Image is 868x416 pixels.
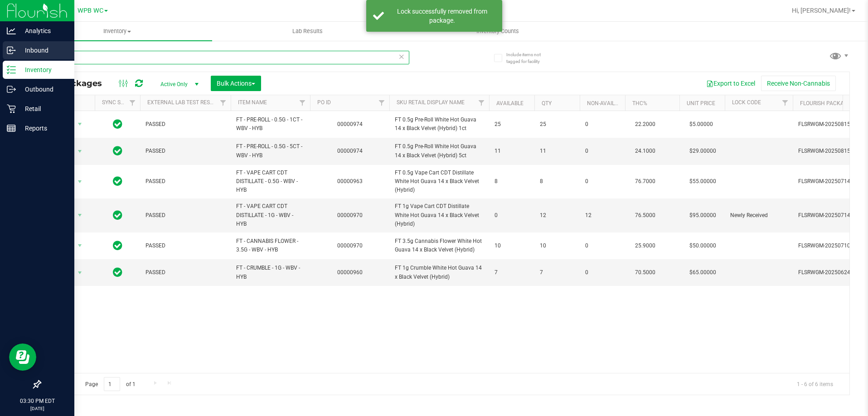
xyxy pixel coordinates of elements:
[78,7,103,15] span: WPB WC
[587,100,627,106] a: Non-Available
[7,26,16,35] inline-svg: Analytics
[145,268,225,277] span: PASSED
[40,51,409,64] input: Search Package ID, Item Name, SKU, Lot or Part Number...
[585,242,620,250] span: 0
[540,147,574,155] span: 11
[685,266,721,279] span: $65.00000
[687,100,715,106] a: Unit Price
[374,95,389,111] a: Filter
[7,46,16,55] inline-svg: Inbound
[337,121,363,127] a: 00000974
[495,211,529,220] span: 0
[495,147,529,155] span: 11
[145,242,225,250] span: PASSED
[540,177,574,186] span: 8
[113,118,122,131] span: In Sync
[145,120,225,129] span: PASSED
[236,264,305,281] span: FT - CRUMBLE - 1G - WBV - HYB
[630,118,660,131] span: 22.2000
[585,120,620,129] span: 0
[74,145,86,158] span: select
[389,7,495,25] div: Lock successfully removed from package.
[236,116,305,133] span: FT - PRE-ROLL - 0.5G - 1CT - WBV - HYB
[317,99,331,106] a: PO ID
[113,239,122,252] span: In Sync
[542,100,552,106] a: Qty
[16,103,70,114] p: Retail
[145,211,225,220] span: PASSED
[125,95,140,111] a: Filter
[685,118,718,131] span: $5.00000
[337,269,363,276] a: 00000960
[216,95,231,111] a: Filter
[7,124,16,133] inline-svg: Reports
[685,239,721,252] span: $50.00000
[792,7,851,14] span: Hi, [PERSON_NAME]!
[398,51,405,63] span: Clear
[495,268,529,277] span: 7
[113,145,122,157] span: In Sync
[337,242,363,249] a: 00000970
[9,343,36,371] iframe: Resource center
[800,100,857,106] a: Flourish Package ID
[236,142,305,160] span: FT - PRE-ROLL - 0.5G - 5CT - WBV - HYB
[78,377,143,391] span: Page of 1
[496,100,524,106] a: Available
[337,212,363,218] a: 00000970
[236,237,305,254] span: FT - CANNABIS FLOWER - 3.5G - WBV - HYB
[74,175,86,188] span: select
[685,145,721,158] span: $29.00000
[685,175,721,188] span: $55.00000
[337,178,363,184] a: 00000963
[16,45,70,56] p: Inbound
[4,405,70,412] p: [DATE]
[47,78,111,88] span: All Packages
[7,104,16,113] inline-svg: Retail
[632,100,647,106] a: THC%
[280,27,335,35] span: Lab Results
[16,25,70,36] p: Analytics
[495,120,529,129] span: 25
[540,242,574,250] span: 10
[7,65,16,74] inline-svg: Inventory
[395,142,484,160] span: FT 0.5g Pre-Roll White Hot Guava 14 x Black Velvet (Hybrid) 5ct
[732,99,761,106] a: Lock Code
[540,120,574,129] span: 25
[700,76,761,91] button: Export to Excel
[495,242,529,250] span: 10
[104,377,120,391] input: 1
[585,147,620,155] span: 0
[395,264,484,281] span: FT 1g Crumble White Hot Guava 14 x Black Velvet (Hybrid)
[212,22,402,41] a: Lab Results
[395,237,484,254] span: FT 3.5g Cannabis Flower White Hot Guava 14 x Black Velvet (Hybrid)
[16,64,70,75] p: Inventory
[395,169,484,195] span: FT 0.5g Vape Cart CDT Distillate White Hot Guava 14 x Black Velvet (Hybrid)
[145,147,225,155] span: PASSED
[74,209,86,222] span: select
[761,76,836,91] button: Receive Non-Cannabis
[217,80,255,87] span: Bulk Actions
[16,84,70,95] p: Outbound
[102,99,137,106] a: Sync Status
[790,377,840,391] span: 1 - 6 of 6 items
[585,268,620,277] span: 0
[236,169,305,195] span: FT - VAPE CART CDT DISTILLATE - 0.5G - WBV - HYB
[540,211,574,220] span: 12
[238,99,267,106] a: Item Name
[630,239,660,252] span: 25.9000
[74,118,86,131] span: select
[7,85,16,94] inline-svg: Outbound
[74,239,86,252] span: select
[16,123,70,134] p: Reports
[295,95,310,111] a: Filter
[730,211,787,220] span: Newly Received
[337,148,363,154] a: 00000974
[540,268,574,277] span: 7
[495,177,529,186] span: 8
[22,27,212,35] span: Inventory
[506,51,552,65] span: Include items not tagged for facility
[685,209,721,222] span: $95.00000
[630,209,660,222] span: 76.5000
[4,397,70,405] p: 03:30 PM EDT
[113,209,122,222] span: In Sync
